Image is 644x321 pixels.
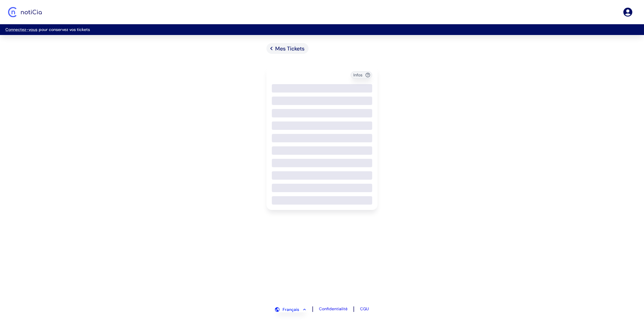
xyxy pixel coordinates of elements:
button: Français [275,307,307,312]
span: Mes Tickets [275,45,304,52]
a: Confidentialité [319,306,348,312]
p: pour conservez vos tickets [5,27,639,32]
a: CGU [360,306,369,312]
a: Connectez-vous [5,27,37,32]
a: Se connecter [622,7,633,17]
span: | [312,305,314,313]
button: Infos [351,71,372,79]
a: Mes Tickets [266,43,309,54]
img: Logo Noticia [8,7,42,17]
span: | [353,305,355,313]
